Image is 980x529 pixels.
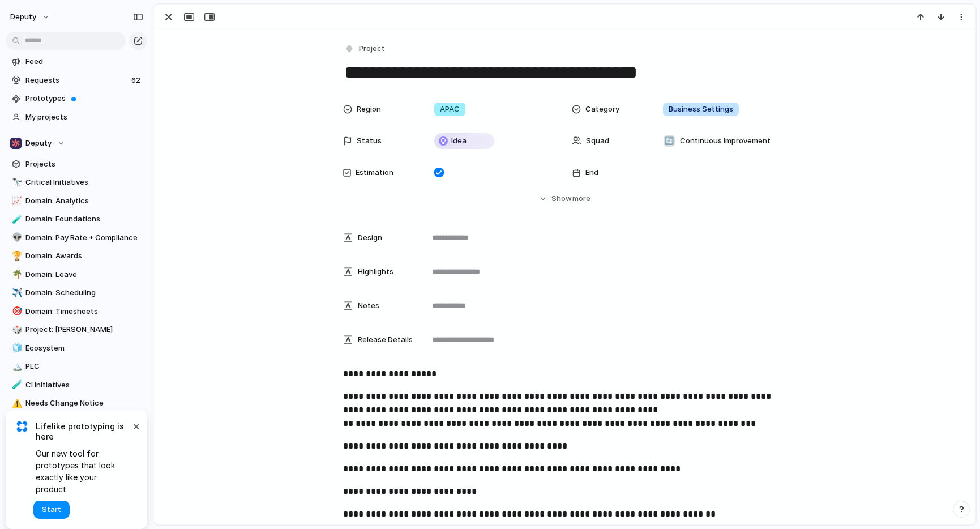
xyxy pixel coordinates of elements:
button: 👽 [10,232,22,244]
span: Show [551,193,572,204]
span: Ecosystem [25,343,143,354]
span: End [585,167,598,178]
div: 📈 [12,194,20,207]
div: 🧊 [12,342,20,355]
span: APAC [440,104,460,115]
a: Prototypes [6,90,147,107]
span: more [572,193,590,204]
span: Domain: Awards [25,250,143,262]
span: Design [358,232,382,244]
a: Feed [6,53,147,70]
span: Release Details [358,334,413,345]
button: 🧪 [10,214,22,225]
a: 🌴Domain: Leave [6,266,147,283]
a: 🧪Domain: Foundations [6,211,147,228]
span: deputy [10,11,36,23]
button: deputy [5,8,56,26]
span: Lifelike prototyping is here [36,421,130,442]
div: 🎯 [12,305,20,318]
a: 🧪CI Initiatives [6,377,147,394]
a: 🔭Critical Initiatives [6,174,147,191]
a: 🎯Domain: Timesheets [6,303,147,320]
div: 🎯Shipped this year [6,413,147,430]
span: Project [359,43,385,54]
div: ✈️ [12,287,20,300]
a: ⚠️Needs Change Notice [6,395,147,412]
a: 🏆Domain: Awards [6,248,147,264]
a: Requests62 [6,72,147,89]
div: 🧪 [12,213,20,226]
span: Squad [586,135,609,147]
div: 👽 [12,231,20,244]
button: 🎲 [10,324,22,335]
span: 62 [131,75,143,86]
span: Requests [25,75,128,86]
span: Business Settings [669,104,733,115]
a: 🏔️PLC [6,358,147,375]
div: 🏆 [12,250,20,263]
button: Showmore [343,189,787,209]
button: Project [342,41,388,57]
button: 🏔️ [10,361,22,372]
button: 🔭 [10,177,22,188]
a: My projects [6,109,147,126]
span: Notes [358,300,379,312]
span: Prototypes [25,93,143,104]
span: Idea [451,135,467,147]
div: 🎲 [12,323,20,336]
span: Critical Initiatives [25,177,143,188]
span: Deputy [25,138,52,149]
div: ⚠️ [12,397,20,410]
span: Estimation [356,167,393,178]
a: ✈️Domain: Scheduling [6,284,147,301]
button: 🧊 [10,343,22,354]
span: Continuous Improvement [680,135,771,147]
button: ✈️ [10,287,22,298]
button: 🏆 [10,250,22,262]
span: Start [42,504,61,515]
a: 🧊Ecosystem [6,340,147,357]
button: Start [33,501,70,519]
div: 🌴 [12,268,20,281]
div: 🏔️ [12,360,20,373]
span: My projects [25,112,143,123]
span: Domain: Pay Rate + Compliance [25,232,143,244]
a: 🎲Project: [PERSON_NAME] [6,321,147,338]
span: Domain: Leave [25,269,143,280]
button: Deputy [6,135,147,152]
span: Needs Change Notice [25,398,143,409]
button: 🌴 [10,269,22,280]
span: Region [357,104,381,115]
button: 🎯 [10,306,22,317]
button: 📈 [10,195,22,207]
span: CI Initiatives [25,379,143,391]
span: Feed [25,56,143,67]
a: 📈Domain: Analytics [6,193,147,210]
div: 🔭 [12,176,20,189]
span: Domain: Analytics [25,195,143,207]
span: Category [585,104,619,115]
button: ⚠️ [10,398,22,409]
span: Domain: Timesheets [25,306,143,317]
div: 🧪 [12,378,20,391]
span: Status [357,135,382,147]
a: 👽Domain: Pay Rate + Compliance [6,229,147,246]
button: Dismiss [129,419,143,433]
span: Projects [25,159,143,170]
span: PLC [25,361,143,372]
div: 🔄 [664,135,675,147]
span: Domain: Foundations [25,214,143,225]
